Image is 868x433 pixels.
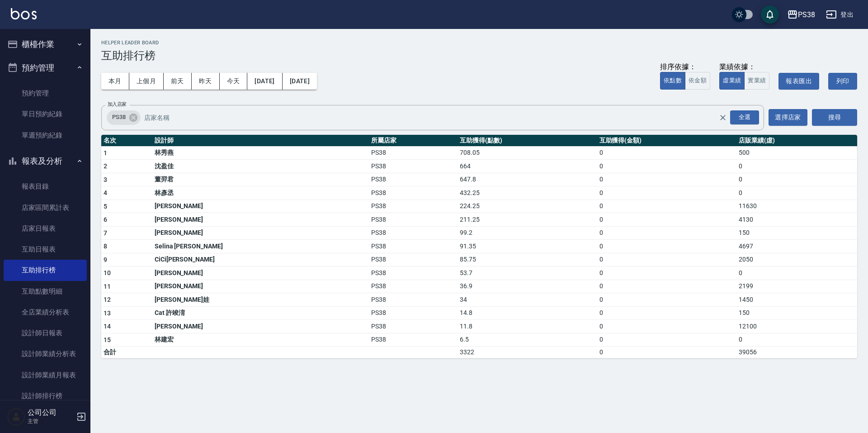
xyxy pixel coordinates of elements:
[369,135,458,147] th: 所屬店家
[736,293,857,307] td: 1450
[7,408,25,426] img: Person
[730,110,759,124] div: 全選
[369,333,458,347] td: PS38
[101,347,152,358] td: 合計
[597,135,736,147] th: 互助獲得(金額)
[736,173,857,186] td: 0
[107,110,141,125] div: PS38
[220,73,248,90] button: 今天
[828,73,857,90] button: 列印
[104,149,107,157] span: 1
[736,280,857,293] td: 2199
[458,347,597,358] td: 3322
[101,135,152,147] th: 名次
[597,173,736,186] td: 0
[369,320,458,333] td: PS38
[597,333,736,347] td: 0
[4,281,87,302] a: 互助點數明細
[822,6,857,23] button: 登出
[660,62,710,72] div: 排序依據：
[597,306,736,320] td: 0
[736,240,857,253] td: 4697
[129,73,164,90] button: 上個月
[369,266,458,280] td: PS38
[152,280,369,293] td: [PERSON_NAME]
[458,173,597,186] td: 647.8
[104,216,107,223] span: 6
[152,213,369,227] td: [PERSON_NAME]
[685,72,710,90] button: 依金額
[152,226,369,240] td: [PERSON_NAME]
[744,72,769,90] button: 實業績
[736,266,857,280] td: 0
[597,253,736,266] td: 0
[152,253,369,266] td: CiCi[PERSON_NAME]
[4,365,87,385] a: 設計師業績月報表
[812,109,857,126] button: 搜尋
[597,226,736,240] td: 0
[152,146,369,160] td: 林秀燕
[142,109,735,125] input: 店家名稱
[104,176,107,183] span: 3
[152,333,369,347] td: 林建宏
[597,280,736,293] td: 0
[104,269,111,276] span: 10
[28,408,74,417] h5: 公司公司
[4,83,87,104] a: 預約管理
[4,385,87,406] a: 設計師排行榜
[369,146,458,160] td: PS38
[11,8,37,19] img: Logo
[164,73,192,90] button: 前天
[369,226,458,240] td: PS38
[458,146,597,160] td: 708.05
[458,266,597,280] td: 53.7
[736,320,857,333] td: 12100
[104,336,111,343] span: 15
[597,293,736,307] td: 0
[4,104,87,124] a: 單日預約紀錄
[369,293,458,307] td: PS38
[769,109,807,126] button: 選擇店家
[4,149,87,173] button: 報表及分析
[736,135,857,147] th: 店販業績(虛)
[369,253,458,266] td: PS38
[152,320,369,333] td: [PERSON_NAME]
[597,200,736,213] td: 0
[458,213,597,227] td: 211.25
[660,72,685,90] button: 依點數
[107,113,131,122] span: PS38
[4,218,87,239] a: 店家日報表
[369,240,458,253] td: PS38
[736,146,857,160] td: 500
[719,72,745,90] button: 虛業績
[736,200,857,213] td: 11630
[152,240,369,253] td: Selina [PERSON_NAME]
[104,229,107,237] span: 7
[369,160,458,173] td: PS38
[597,146,736,160] td: 0
[369,280,458,293] td: PS38
[736,333,857,347] td: 0
[458,253,597,266] td: 85.75
[458,200,597,213] td: 224.25
[597,160,736,173] td: 0
[104,309,111,317] span: 13
[108,101,127,108] label: 加入店家
[4,197,87,218] a: 店家區間累計表
[152,186,369,200] td: 林彥丞
[736,306,857,320] td: 150
[101,135,857,359] table: a dense table
[104,283,111,290] span: 11
[104,323,111,330] span: 14
[104,189,107,196] span: 4
[597,240,736,253] td: 0
[4,239,87,260] a: 互助日報表
[101,49,857,62] h3: 互助排行榜
[369,213,458,227] td: PS38
[152,135,369,147] th: 設計師
[597,266,736,280] td: 0
[101,73,129,90] button: 本月
[597,213,736,227] td: 0
[761,5,779,24] button: save
[369,186,458,200] td: PS38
